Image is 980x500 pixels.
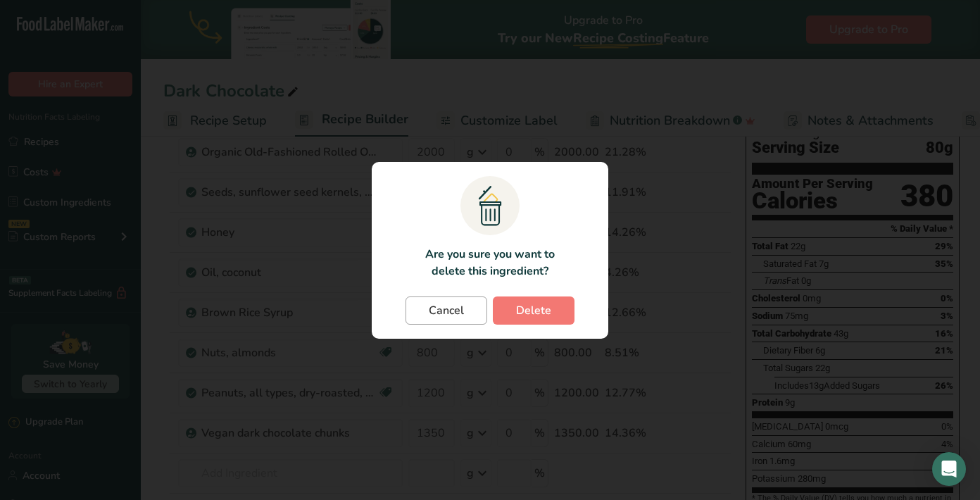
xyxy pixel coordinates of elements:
[932,452,966,486] div: Open Intercom Messenger
[516,302,551,319] span: Delete
[406,296,487,325] button: Cancel
[417,246,563,280] p: Are you sure you want to delete this ingredient?
[493,296,574,325] button: Delete
[429,302,464,319] span: Cancel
